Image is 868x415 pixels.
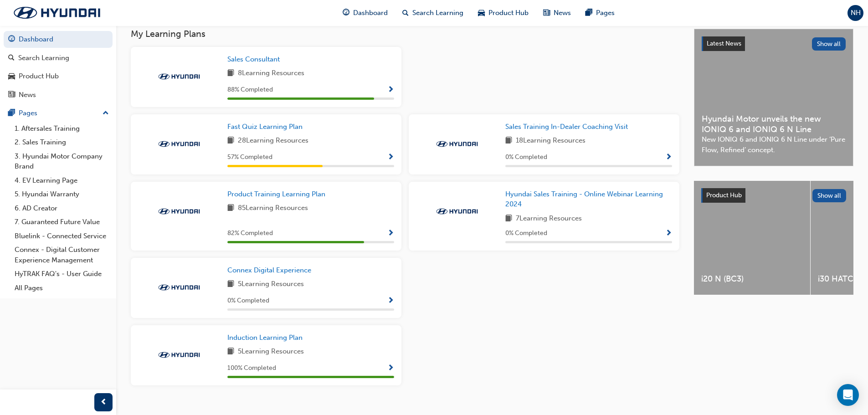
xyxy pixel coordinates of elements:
[387,152,394,163] button: Show Progress
[4,105,113,122] button: Pages
[11,122,113,136] a: 1. Aftersales Training
[586,7,592,19] span: pages-icon
[100,397,107,408] span: prev-icon
[4,31,113,48] a: Dashboard
[665,152,672,163] button: Show Progress
[238,203,308,214] span: 85 Learning Resources
[19,71,59,82] div: Product Hub
[707,40,741,47] span: Latest News
[238,346,304,358] span: 5 Learning Resources
[8,72,15,81] span: car-icon
[505,122,632,132] a: Sales Training In-Dealer Coaching Visit
[18,53,69,63] div: Search Learning
[554,8,571,18] span: News
[701,188,846,203] a: Product HubShow all
[387,295,394,307] button: Show Progress
[665,154,672,162] span: Show Progress
[505,228,547,239] span: 0 % Completed
[702,36,846,51] a: Latest NewsShow all
[227,54,283,65] a: Sales Consultant
[154,207,204,216] img: Trak
[4,29,113,105] button: DashboardSearch LearningProduct HubNews
[536,4,578,22] a: news-iconNews
[227,189,329,200] a: Product Training Learning Plan
[706,191,742,199] span: Product Hub
[154,72,204,81] img: Trak
[505,123,628,131] span: Sales Training In-Dealer Coaching Visit
[387,228,394,239] button: Show Progress
[11,174,113,188] a: 4. EV Learning Page
[227,203,234,214] span: book-icon
[227,296,269,306] span: 0 % Completed
[103,108,109,119] span: up-icon
[505,135,512,147] span: book-icon
[154,139,204,149] img: Trak
[851,8,861,18] span: NH
[596,8,615,18] span: Pages
[353,8,388,18] span: Dashboard
[478,7,485,19] span: car-icon
[5,3,109,22] img: Trak
[227,85,273,95] span: 88 % Completed
[847,5,863,21] button: NH
[8,91,15,99] span: news-icon
[665,228,672,239] button: Show Progress
[505,152,547,163] span: 0 % Completed
[19,90,36,100] div: News
[11,215,113,229] a: 7. Guaranteed Future Value
[694,29,853,166] a: Latest NewsShow allHyundai Motor unveils the new IONIQ 6 and IONIQ 6 N LineNew IONIQ 6 and IONIQ ...
[238,279,304,290] span: 5 Learning Resources
[227,123,303,131] span: Fast Quiz Learning Plan
[11,135,113,149] a: 2. Sales Training
[812,189,847,202] button: Show all
[227,190,325,198] span: Product Training Learning Plan
[8,36,15,44] span: guage-icon
[387,297,394,305] span: Show Progress
[335,4,395,22] a: guage-iconDashboard
[387,154,394,162] span: Show Progress
[4,87,113,103] a: News
[238,68,304,79] span: 8 Learning Resources
[8,109,15,118] span: pages-icon
[227,266,311,274] span: Connex Digital Experience
[505,189,672,210] a: Hyundai Sales Training - Online Webinar Learning 2024
[505,213,512,225] span: book-icon
[343,7,349,19] span: guage-icon
[238,135,308,147] span: 28 Learning Resources
[11,229,113,243] a: Bluelink - Connected Service
[227,152,272,163] span: 57 % Completed
[432,207,482,216] img: Trak
[227,333,303,342] span: Induction Learning Plan
[227,122,306,132] a: Fast Quiz Learning Plan
[505,190,663,209] span: Hyundai Sales Training - Online Webinar Learning 2024
[412,8,463,18] span: Search Learning
[837,384,859,406] div: Open Intercom Messenger
[11,281,113,295] a: All Pages
[387,230,394,238] span: Show Progress
[11,243,113,267] a: Connex - Digital Customer Experience Management
[488,8,529,18] span: Product Hub
[701,274,803,284] span: i20 N (BC3)
[131,29,679,39] h3: My Learning Plans
[432,139,482,149] img: Trak
[227,265,315,276] a: Connex Digital Experience
[4,68,113,85] a: Product Hub
[387,86,394,94] span: Show Progress
[11,187,113,201] a: 5. Hyundai Warranty
[395,4,471,22] a: search-iconSearch Learning
[702,134,846,155] span: New IONIQ 6 and IONIQ 6 N Line under ‘Pure Flow, Refined’ concept.
[227,228,273,239] span: 82 % Completed
[387,363,394,374] button: Show Progress
[19,108,37,118] div: Pages
[812,37,846,51] button: Show all
[387,364,394,373] span: Show Progress
[227,279,234,290] span: book-icon
[154,283,204,292] img: Trak
[11,149,113,174] a: 3. Hyundai Motor Company Brand
[471,4,536,22] a: car-iconProduct Hub
[702,114,846,134] span: Hyundai Motor unveils the new IONIQ 6 and IONIQ 6 N Line
[543,7,550,19] span: news-icon
[227,363,276,374] span: 100 % Completed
